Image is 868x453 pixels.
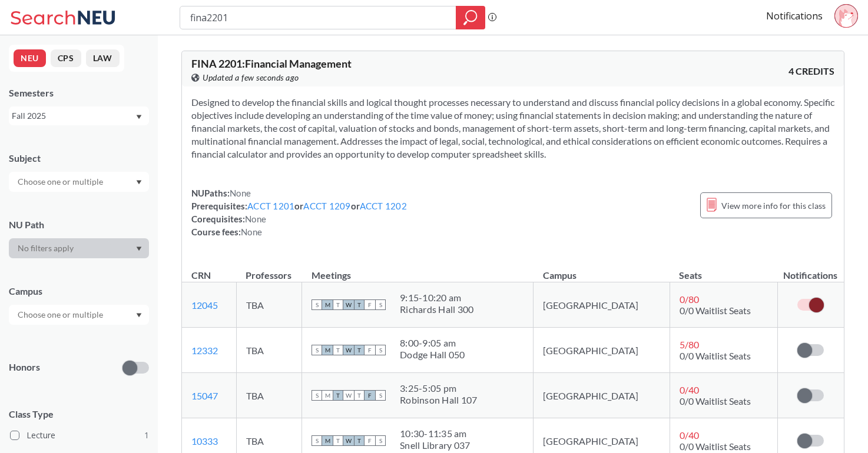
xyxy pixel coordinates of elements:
[680,384,699,395] span: 0 / 40
[9,238,149,258] div: Dropdown arrow
[9,305,149,325] div: Dropdown arrow
[354,390,365,401] span: T
[365,435,375,446] span: F
[9,106,149,125] div: Fall 2025Dropdown arrow
[12,308,111,322] input: Choose one or multiple
[360,201,407,211] a: ACCT 1202
[191,57,352,70] span: FINA 2201 : Financial Management
[247,201,294,211] a: ACCT 1201
[365,390,375,401] span: F
[14,49,46,67] button: NEU
[400,349,465,361] div: Dodge Hall 050
[680,350,751,361] span: 0/0 Waitlist Seats
[343,299,354,310] span: W
[365,345,375,355] span: F
[534,373,670,418] td: [GEOGRAPHIC_DATA]
[191,345,218,356] a: 12332
[400,292,473,304] div: 9:15 - 10:20 am
[680,441,751,452] span: 0/0 Waitlist Seats
[10,428,149,443] label: Lecture
[375,299,386,310] span: S
[86,49,120,67] button: LAW
[534,257,670,282] th: Campus
[12,109,135,122] div: Fall 2025
[343,345,354,355] span: W
[9,408,149,421] span: Class Type
[9,218,149,231] div: NU Path
[375,345,386,355] span: S
[365,299,375,310] span: F
[322,390,333,401] span: M
[136,115,142,119] svg: Dropdown arrow
[312,345,322,355] span: S
[721,198,826,213] span: View more info for this class
[354,299,365,310] span: T
[333,435,343,446] span: T
[400,304,473,315] div: Richards Hall 300
[456,6,485,29] div: magnifying glass
[312,435,322,446] span: S
[534,282,670,328] td: [GEOGRAPHIC_DATA]
[322,299,333,310] span: M
[9,361,40,374] p: Honors
[51,49,81,67] button: CPS
[312,299,322,310] span: S
[241,226,262,237] span: None
[136,180,142,185] svg: Dropdown arrow
[375,435,386,446] span: S
[375,390,386,401] span: S
[12,175,111,189] input: Choose one or multiple
[777,257,843,282] th: Notifications
[144,429,149,442] span: 1
[333,299,343,310] span: T
[230,188,251,198] span: None
[354,345,365,355] span: T
[333,345,343,355] span: T
[245,214,266,224] span: None
[191,435,218,447] a: 10333
[680,429,699,441] span: 0 / 40
[236,257,302,282] th: Professors
[9,172,149,192] div: Dropdown arrow
[322,345,333,355] span: M
[534,328,670,373] td: [GEOGRAPHIC_DATA]
[136,313,142,318] svg: Dropdown arrow
[680,294,699,305] span: 0 / 80
[333,390,343,401] span: T
[191,186,407,238] div: NUPaths: Prerequisites: or or Corequisites: Course fees:
[343,435,354,446] span: W
[670,257,777,282] th: Seats
[400,382,477,394] div: 3:25 - 5:05 pm
[680,395,751,407] span: 0/0 Waitlist Seats
[400,428,470,439] div: 10:30 - 11:35 am
[463,9,478,26] svg: magnifying glass
[303,201,350,211] a: ACCT 1209
[9,285,149,298] div: Campus
[322,435,333,446] span: M
[191,299,218,311] a: 12045
[136,247,142,251] svg: Dropdown arrow
[766,9,823,22] a: Notifications
[680,339,699,350] span: 5 / 80
[400,337,465,349] div: 8:00 - 9:05 am
[343,390,354,401] span: W
[9,152,149,165] div: Subject
[191,269,211,282] div: CRN
[354,435,365,446] span: T
[191,96,834,161] section: Designed to develop the financial skills and logical thought processes necessary to understand an...
[191,390,218,401] a: 15047
[236,328,302,373] td: TBA
[203,71,299,84] span: Updated a few seconds ago
[400,394,477,406] div: Robinson Hall 107
[680,305,751,316] span: 0/0 Waitlist Seats
[400,439,470,451] div: Snell Library 037
[189,8,448,28] input: Class, professor, course number, "phrase"
[236,373,302,418] td: TBA
[9,86,149,99] div: Semesters
[236,282,302,328] td: TBA
[789,65,834,78] span: 4 CREDITS
[312,390,322,401] span: S
[302,257,534,282] th: Meetings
